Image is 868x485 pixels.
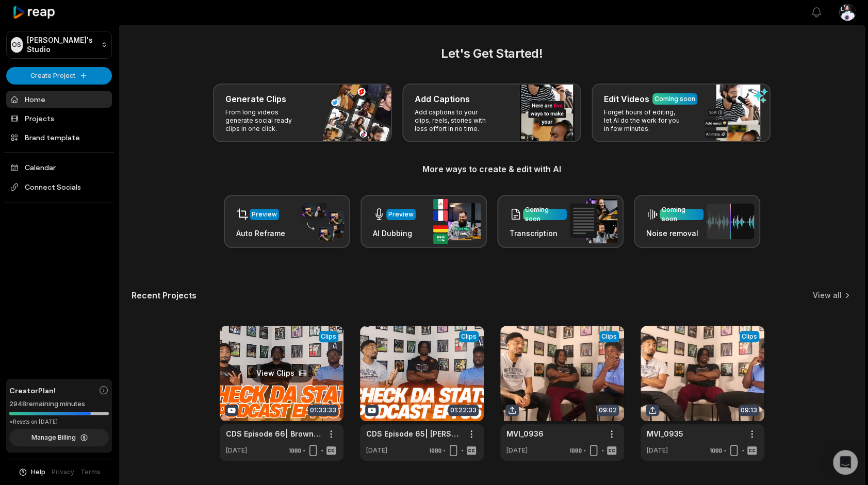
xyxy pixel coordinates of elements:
div: Preview [252,210,277,219]
h3: Generate Clips [225,93,286,105]
h3: Add Captions [415,93,470,105]
a: Home [6,91,112,108]
a: CDS Episode 66| Browns' Finalized QB Depth Chart| NFL Division Predictions| CDS NFL Award Winners| [226,428,321,439]
span: Connect Socials [6,178,112,196]
p: Add captions to your clips, reels, stories with less effort in no time. [415,108,495,133]
div: Preview [388,210,414,219]
div: Coming soon [525,205,565,224]
img: auto_reframe.png [297,202,344,242]
button: Manage Billing [9,429,109,446]
div: Coming soon [662,205,701,224]
span: Help [31,467,45,477]
span: Creator Plan! [9,385,56,396]
a: View all [813,290,842,300]
a: MVI_0936 [506,428,544,439]
h3: Auto Reframe [236,228,285,239]
h2: Recent Projects [132,290,196,300]
div: 2948 remaining minutes [9,399,109,409]
p: [PERSON_NAME]'s Studio [27,36,97,54]
a: Terms [80,467,101,477]
img: transcription.png [570,199,617,243]
div: OS [11,37,23,53]
h3: Edit Videos [604,93,649,105]
a: Projects [6,110,112,127]
h3: Noise removal [646,228,703,239]
p: Forget hours of editing, let AI do the work for you in few minutes. [604,108,684,133]
p: From long videos generate social ready clips in one click. [225,108,305,133]
a: Calendar [6,159,112,176]
a: MVI_0935 [647,428,683,439]
h2: Let's Get Started! [132,44,852,63]
div: Coming soon [654,94,695,104]
button: Create Project [6,67,112,85]
a: CDS Episode 65| [PERSON_NAME] Benched| [PERSON_NAME] Trade Destinations| NFL Over/Under [366,428,461,439]
div: Open Intercom Messenger [833,450,858,475]
img: noise_removal.png [707,204,754,239]
h3: More ways to create & edit with AI [132,163,852,175]
a: Privacy [52,467,74,477]
div: *Resets on [DATE] [9,418,109,426]
h3: Transcription [510,228,567,239]
img: ai_dubbing.png [433,199,481,244]
a: Brand template [6,129,112,146]
h3: AI Dubbing [373,228,416,239]
button: Help [18,467,45,477]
